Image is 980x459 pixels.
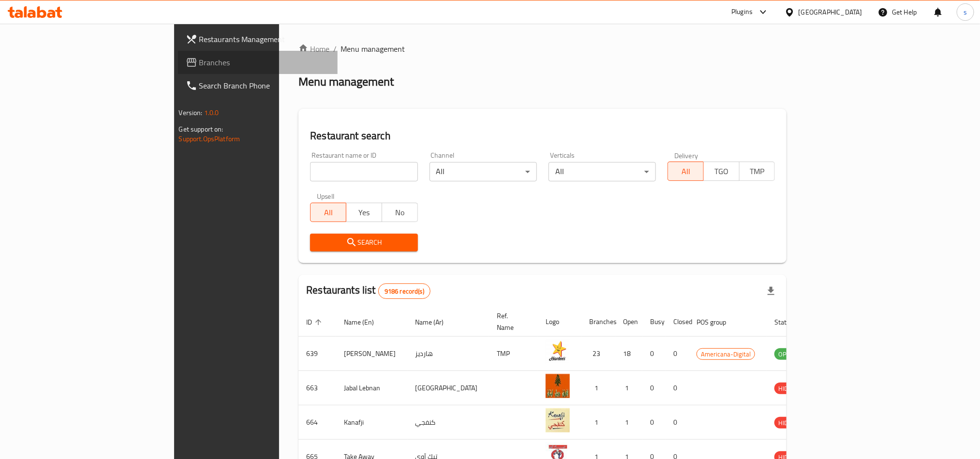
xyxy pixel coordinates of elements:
[407,371,489,405] td: [GEOGRAPHIC_DATA]
[774,383,803,394] span: HIDDEN
[317,193,335,200] label: Upsell
[310,129,775,143] h2: Restaurant search
[697,316,739,328] span: POS group
[310,203,346,222] button: All
[581,337,615,371] td: 23
[298,74,394,89] h2: Menu management
[672,164,700,178] span: All
[379,287,430,296] span: 9186 record(s)
[774,417,803,429] div: HIDDEN
[759,280,783,303] div: Export file
[642,307,666,337] th: Busy
[344,316,386,328] span: Name (En)
[615,371,642,405] td: 1
[964,7,967,17] span: s
[615,307,642,337] th: Open
[549,162,656,181] div: All
[581,405,615,440] td: 1
[666,405,689,440] td: 0
[314,206,342,220] span: All
[178,74,338,97] a: Search Branch Phone
[668,162,704,181] button: All
[415,316,456,328] span: Name (Ar)
[799,7,862,17] div: [GEOGRAPHIC_DATA]
[204,106,219,119] span: 1.0.0
[407,405,489,440] td: كنفجي
[708,164,736,178] span: TGO
[703,162,740,181] button: TGO
[306,316,325,328] span: ID
[697,349,755,360] span: Americana-Digital
[310,162,417,181] input: Search for restaurant name or ID..
[199,33,330,45] span: Restaurants Management
[731,6,753,18] div: Plugins
[615,337,642,371] td: 18
[642,337,666,371] td: 0
[642,371,666,405] td: 0
[546,340,570,364] img: Hardee's
[336,371,407,405] td: Jabal Lebnan
[199,57,330,68] span: Branches
[336,337,407,371] td: [PERSON_NAME]
[178,51,338,74] a: Branches
[346,203,382,222] button: Yes
[774,349,798,360] span: OPEN
[642,405,666,440] td: 0
[310,234,417,252] button: Search
[318,237,410,249] span: Search
[581,307,615,337] th: Branches
[179,123,223,135] span: Get support on:
[546,408,570,432] img: Kanafji
[674,152,698,159] label: Delivery
[615,405,642,440] td: 1
[546,374,570,398] img: Jabal Lebnan
[378,283,431,299] div: Total records count
[666,337,689,371] td: 0
[581,371,615,405] td: 1
[774,417,803,429] span: HIDDEN
[666,371,689,405] td: 0
[774,316,806,328] span: Status
[178,28,338,51] a: Restaurants Management
[407,337,489,371] td: هارديز
[336,405,407,440] td: Kanafji
[199,80,330,91] span: Search Branch Phone
[382,203,418,222] button: No
[774,383,803,394] div: HIDDEN
[306,283,431,299] h2: Restaurants list
[386,206,414,220] span: No
[430,162,537,181] div: All
[497,310,526,333] span: Ref. Name
[538,307,581,337] th: Logo
[298,43,787,55] nav: breadcrumb
[179,106,203,119] span: Version:
[739,162,775,181] button: TMP
[743,164,772,178] span: TMP
[489,337,538,371] td: TMP
[341,43,405,55] span: Menu management
[179,133,240,145] a: Support.OpsPlatform
[666,307,689,337] th: Closed
[350,206,378,220] span: Yes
